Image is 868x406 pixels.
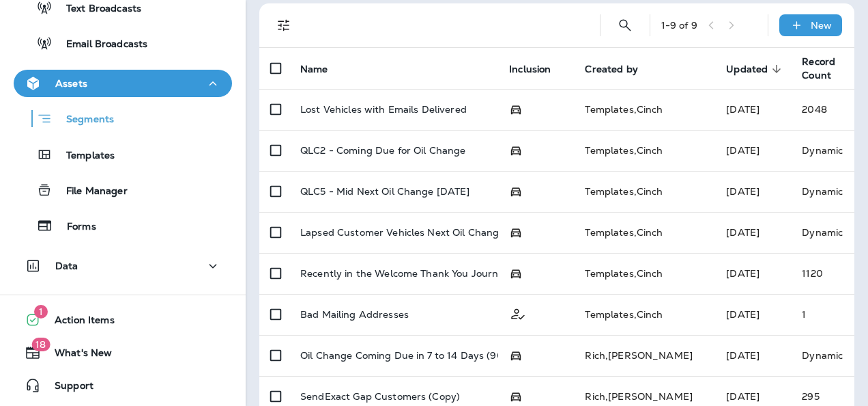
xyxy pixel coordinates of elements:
[509,185,523,197] span: Possession
[14,140,232,169] button: Templates
[14,252,232,280] button: Data
[715,130,791,171] td: [DATE]
[41,314,115,331] span: Action Items
[574,171,715,212] td: Templates , Cinch
[53,150,115,163] p: Templates
[715,212,791,253] td: [DATE]
[661,20,697,31] div: 1 - 9 of 9
[574,130,715,171] td: Templates , Cinch
[31,338,50,351] span: 18
[791,253,854,294] td: 1120
[574,89,715,130] td: Templates , Cinch
[300,391,460,402] p: SendExact Gap Customers (Copy)
[791,89,854,130] td: 2048
[509,390,523,402] span: Possession
[791,130,854,171] td: Dynamic
[791,212,854,253] td: Dynamic
[791,294,854,335] td: 1
[715,89,791,130] td: [DATE]
[53,38,147,51] p: Email Broadcasts
[715,335,791,376] td: [DATE]
[55,260,78,271] p: Data
[574,253,715,294] td: Templates , Cinch
[715,171,791,212] td: [DATE]
[715,253,791,294] td: [DATE]
[802,55,835,81] span: Record Count
[574,335,715,376] td: Rich , [PERSON_NAME]
[14,70,232,97] button: Assets
[14,306,232,334] button: 1Action Items
[300,309,409,320] p: Bad Mailing Addresses
[53,113,114,127] p: Segments
[509,103,523,115] span: Possession
[300,186,470,197] p: QLC5 - Mid Next Oil Change [DATE]
[509,63,568,75] span: Inclusion
[41,380,93,396] span: Support
[509,267,523,279] span: Possession
[41,347,112,364] span: What's New
[509,226,523,238] span: Possession
[726,64,768,75] span: Updated
[509,349,523,361] span: Possession
[574,294,715,335] td: Templates , Cinch
[585,63,655,75] span: Created by
[53,3,141,16] p: Text Broadcasts
[300,350,613,361] p: Oil Change Coming Due in 7 to 14 Days (90 3k Conv 180 6k Synth)
[270,12,298,39] button: Filters
[34,305,48,319] span: 1
[300,63,346,75] span: Name
[611,12,639,39] button: Search Segments
[14,372,232,399] button: Support
[14,29,232,57] button: Email Broadcasts
[574,212,715,253] td: Templates , Cinch
[585,64,637,75] span: Created by
[300,104,467,115] p: Lost Vehicles with Emails Delivered
[509,307,527,319] span: Customer Only
[14,211,232,240] button: Forms
[14,104,232,133] button: Segments
[715,294,791,335] td: [DATE]
[509,64,551,75] span: Inclusion
[791,171,854,212] td: Dynamic
[791,335,854,376] td: Dynamic
[726,63,785,75] span: Updated
[509,144,523,156] span: Possession
[300,64,328,75] span: Name
[300,268,510,279] p: Recently in the Welcome Thank You Journey
[14,339,232,366] button: 18What's New
[300,145,465,156] p: QLC2 - Coming Due for Oil Change
[300,227,566,238] p: Lapsed Customer Vehicles Next Oil Change Coming Due
[811,20,832,31] p: New
[53,221,96,234] p: Forms
[53,185,128,198] p: File Manager
[55,78,87,89] p: Assets
[14,176,232,204] button: File Manager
